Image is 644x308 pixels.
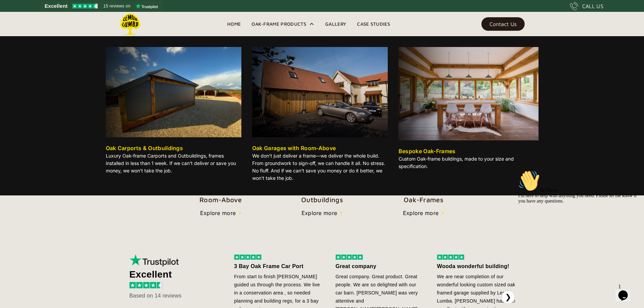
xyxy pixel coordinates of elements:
[437,262,525,270] div: Wooda wonderful building!
[399,47,539,173] a: Bespoke Oak-FramesCustom Oak-frame buildings, made to your size and specification.
[136,3,158,9] img: Trustpilot logo
[501,290,515,304] button: ❯
[45,2,68,10] span: Excellent
[302,209,343,217] a: Explore more
[252,144,336,152] div: Oak Garages with Room-Above
[252,20,306,28] div: Oak-Frame Products
[200,209,241,217] a: Explore more
[246,12,320,36] div: Oak-Frame Products
[3,3,124,37] div: 👋Hi There,I'm here to help with anything you need. Please let me know if you have any questions.
[252,47,388,185] a: Oak Garages with Room-AboveWe don’t just deliver a frame—we deliver the whole build. From groundw...
[103,2,130,10] span: 15 reviews on
[252,152,388,182] p: We don’t just deliver a frame—we deliver the whole build. From groundwork to sign-off, we can han...
[277,188,368,204] p: Oak Carports & Outbuildings
[106,47,241,177] a: Oak Carports & OutbuildingsLuxury Oak-frame Carports and Outbuildings, frames installed in less t...
[516,167,637,278] iframe: chat widget
[3,20,121,36] span: Hi There, I'm here to help with anything you need. Please let me know if you have any questions.
[41,1,163,11] a: See Lemon Lumba reviews on Trustpilot
[399,155,539,170] p: Custom Oak-frame buildings, made to your size and specification.
[570,2,603,10] a: CALL US
[302,209,337,217] div: Explore more
[129,254,180,266] img: Trustpilot
[106,152,241,174] p: Luxury Oak-frame Carports and Outbuildings, frames installed in less than 1 week. If we can't del...
[320,19,352,29] a: Gallery
[336,262,424,270] div: Great company
[129,270,214,279] div: Excellent
[129,282,163,288] img: 4.5 stars
[399,147,456,155] div: Bespoke Oak-Frames
[403,209,439,217] div: Explore more
[616,281,637,301] iframe: chat widget
[200,209,236,217] div: Explore more
[222,19,246,29] a: Home
[403,209,444,217] a: Explore more
[129,292,214,300] div: Based on 14 reviews
[234,262,322,270] div: 3 Bay Oak Frame Car Port
[3,3,24,24] img: :wave:
[582,2,603,10] div: CALL US
[72,4,98,8] img: Trustpilot 4.5 stars
[378,188,469,204] p: Bespoke Oak-Frames
[490,22,517,26] div: Contact Us
[352,19,396,29] a: Case Studies
[106,144,183,152] div: Oak Carports & Outbuildings
[175,188,266,204] p: Oak Garages with Room-Above
[437,255,464,260] img: 5 stars
[481,17,525,31] a: Contact Us
[336,255,363,260] img: 5 stars
[234,255,261,260] img: 5 stars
